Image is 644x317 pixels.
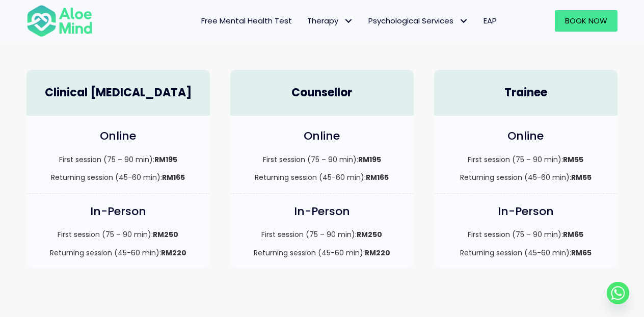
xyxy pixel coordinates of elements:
p: Returning session (45-60 min): [240,172,404,182]
p: First session (75 – 90 min): [37,229,200,240]
a: Psychological ServicesPsychological Services: submenu [361,10,476,32]
h4: Online [37,128,200,144]
h4: Online [444,128,607,144]
p: Returning session (45-60 min): [240,248,404,258]
strong: RM55 [571,172,592,182]
strong: RM55 [563,154,583,165]
p: First session (75 – 90 min): [240,154,404,165]
span: Therapy [307,15,353,26]
span: Book Now [565,15,607,26]
span: Free Mental Health Test [201,15,292,26]
strong: RM165 [366,172,389,182]
p: First session (75 – 90 min): [240,229,404,240]
strong: RM250 [357,229,382,240]
strong: RM220 [365,248,390,258]
h4: In-Person [37,204,200,220]
h4: Counsellor [240,85,404,101]
h4: In-Person [444,204,607,220]
strong: RM65 [571,248,592,258]
a: Whatsapp [607,282,629,304]
span: EAP [484,15,497,26]
strong: RM195 [358,154,381,165]
p: First session (75 – 90 min): [444,154,607,165]
strong: RM250 [153,229,178,240]
h4: Clinical [MEDICAL_DATA] [37,85,200,101]
strong: RM165 [162,172,185,182]
p: First session (75 – 90 min): [444,229,607,240]
img: Aloe mind Logo [26,4,93,38]
strong: RM65 [563,229,583,240]
p: Returning session (45-60 min): [37,172,200,182]
strong: RM195 [154,154,177,165]
strong: RM220 [161,248,186,258]
a: EAP [476,10,504,32]
span: Therapy: submenu [341,14,356,29]
p: Returning session (45-60 min): [37,248,200,258]
h4: In-Person [240,204,404,220]
nav: Menu [106,10,504,32]
h4: Trainee [444,85,607,101]
a: Book Now [555,10,618,32]
a: Free Mental Health Test [194,10,300,32]
h4: Online [240,128,404,144]
a: TherapyTherapy: submenu [300,10,361,32]
p: Returning session (45-60 min): [444,248,607,258]
p: Returning session (45-60 min): [444,172,607,182]
p: First session (75 – 90 min): [37,154,200,165]
span: Psychological Services [368,15,468,26]
span: Psychological Services: submenu [456,14,471,29]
